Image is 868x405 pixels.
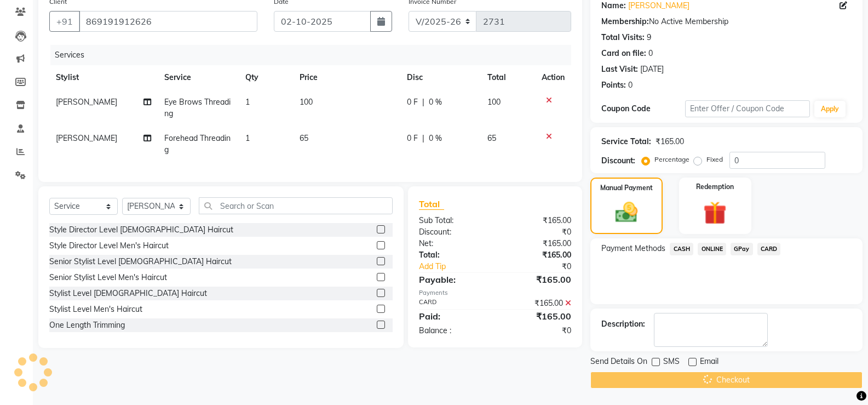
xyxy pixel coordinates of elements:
[601,64,638,75] div: Last Visit:
[628,79,633,91] div: 0
[49,288,207,299] div: Stylist Level [DEMOGRAPHIC_DATA] Haircut
[481,65,535,90] th: Total
[158,65,239,90] th: Service
[495,226,579,238] div: ₹0
[590,356,647,369] span: Send Details On
[495,249,579,261] div: ₹165.00
[79,11,257,32] input: Search by Name/Mobile/Email/Code
[411,273,495,286] div: Payable:
[49,256,232,267] div: Senior Stylist Level [DEMOGRAPHIC_DATA] Haircut
[757,243,781,255] span: CARD
[49,272,167,283] div: Senior Stylist Level Men's Haircut
[487,97,501,107] span: 100
[300,97,313,107] span: 100
[663,356,680,369] span: SMS
[706,155,723,164] label: Fixed
[731,243,753,255] span: GPay
[411,261,509,272] a: Add Tip
[49,304,142,315] div: Stylist Level Men's Haircut
[411,215,495,226] div: Sub Total:
[696,182,734,192] label: Redemption
[814,101,846,117] button: Apply
[601,16,649,27] div: Membership:
[293,65,400,90] th: Price
[50,45,579,65] div: Services
[601,79,626,91] div: Points:
[656,136,684,147] div: ₹165.00
[164,97,231,118] span: Eye Brows Threading
[654,155,689,164] label: Percentage
[164,133,231,155] span: Forehead Threading
[495,273,579,286] div: ₹165.00
[411,226,495,238] div: Discount:
[648,48,653,59] div: 0
[700,356,718,369] span: Email
[495,325,579,336] div: ₹0
[411,310,495,323] div: Paid:
[239,65,293,90] th: Qty
[411,298,495,309] div: CARD
[670,243,693,255] span: CASH
[608,199,645,225] img: _cash.svg
[487,133,496,143] span: 65
[411,249,495,261] div: Total:
[407,96,418,108] span: 0 F
[411,325,495,336] div: Balance :
[245,97,250,107] span: 1
[640,64,664,75] div: [DATE]
[56,133,117,143] span: [PERSON_NAME]
[419,198,444,210] span: Total
[422,133,424,144] span: |
[49,65,158,90] th: Stylist
[49,240,169,252] div: Style Director Level Men's Haircut
[601,48,646,59] div: Card on file:
[49,11,80,32] button: +91
[56,97,117,107] span: [PERSON_NAME]
[49,224,233,236] div: Style Director Level [DEMOGRAPHIC_DATA] Haircut
[495,215,579,226] div: ₹165.00
[429,96,442,108] span: 0 %
[601,318,645,330] div: Description:
[199,197,393,214] input: Search or Scan
[601,136,651,147] div: Service Total:
[419,288,571,298] div: Payments
[407,133,418,144] span: 0 F
[495,310,579,323] div: ₹165.00
[600,183,653,193] label: Manual Payment
[245,133,250,143] span: 1
[696,198,734,227] img: _gift.svg
[685,100,810,117] input: Enter Offer / Coupon Code
[601,16,852,27] div: No Active Membership
[601,32,645,43] div: Total Visits:
[300,133,308,143] span: 65
[411,238,495,249] div: Net:
[400,65,481,90] th: Disc
[601,155,635,167] div: Discount:
[422,96,424,108] span: |
[535,65,571,90] th: Action
[495,298,579,309] div: ₹165.00
[429,133,442,144] span: 0 %
[601,103,685,115] div: Coupon Code
[601,243,665,254] span: Payment Methods
[509,261,579,272] div: ₹0
[647,32,651,43] div: 9
[698,243,726,255] span: ONLINE
[49,320,125,331] div: One Length Trimming
[495,238,579,249] div: ₹165.00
